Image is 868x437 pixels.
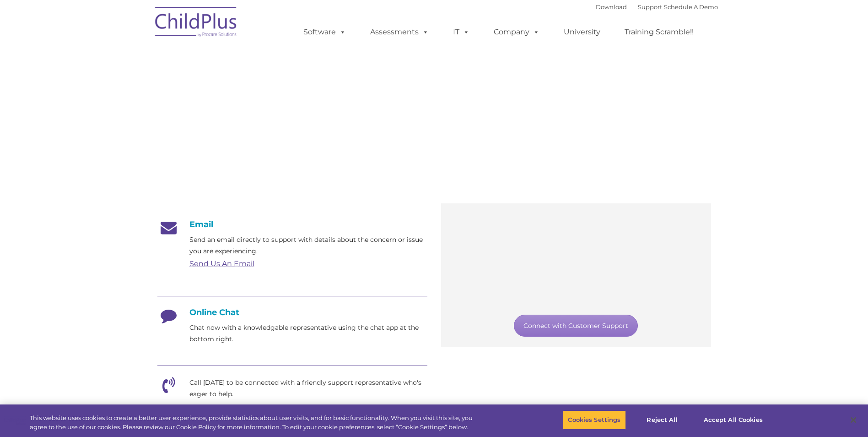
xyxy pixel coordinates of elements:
a: Download [596,3,627,11]
button: Reject All [634,410,691,430]
button: Cookies Settings [563,410,625,430]
a: Assessments [361,23,438,41]
h4: Email [157,219,427,229]
p: Send an email directly to support with details about the concern or issue you are experiencing. [189,234,427,257]
img: ChildPlus by Procare Solutions [151,0,242,46]
button: Close [843,410,863,430]
div: This website uses cookies to create a better user experience, provide statistics about user visit... [30,414,477,432]
p: Call [DATE] to be connected with a friendly support representative who's eager to help. [189,377,427,400]
a: University [555,23,609,41]
button: Accept All Cookies [699,410,768,430]
a: Training Scramble!! [615,23,703,41]
a: Support [638,3,662,11]
a: Company [485,23,549,41]
a: Schedule A Demo [664,3,718,11]
a: Send Us An Email [189,259,254,268]
p: Chat now with a knowledgable representative using the chat app at the bottom right. [189,322,427,345]
h4: Online Chat [157,307,427,317]
font: | [596,3,718,11]
a: Software [294,23,355,41]
a: Connect with Customer Support [514,315,638,337]
a: IT [444,23,479,41]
